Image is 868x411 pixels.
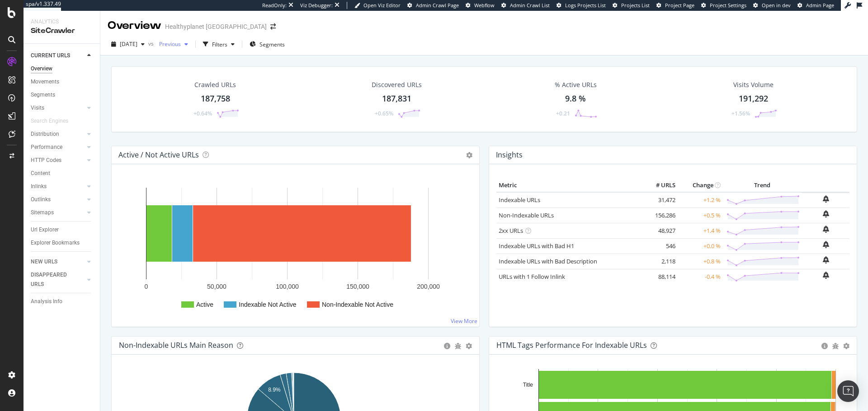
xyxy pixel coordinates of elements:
text: Title [523,382,533,388]
div: Content [31,169,50,178]
a: HTTP Codes [31,156,85,165]
a: Visits [31,103,85,113]
div: Movements [31,77,59,87]
a: Non-Indexable URLs [499,211,554,219]
a: Outlinks [31,195,85,204]
td: 31,472 [642,192,678,208]
a: Analysis Info [31,297,94,306]
div: ReadOnly: [262,2,287,9]
text: 200,000 [417,283,440,290]
div: +0.65% [375,110,393,117]
a: Content [31,169,94,178]
span: Open Viz Editor [363,2,401,9]
text: Active [196,301,213,308]
div: Inlinks [31,182,47,191]
text: Indexable Not Active [239,301,297,308]
div: gear [843,343,849,349]
td: 546 [642,238,678,254]
td: +1.4 % [678,223,723,238]
a: Explorer Bookmarks [31,238,94,248]
span: Webflow [474,2,495,9]
a: Webflow [466,2,495,9]
div: Viz Debugger: [300,2,333,9]
div: bell-plus [823,226,829,233]
th: # URLS [642,179,678,192]
a: Inlinks [31,182,85,191]
div: Filters [212,41,227,48]
span: Projects List [621,2,650,9]
div: circle-info [444,343,450,349]
svg: A chart. [119,179,472,319]
div: Url Explorer [31,225,59,235]
h4: Active / Not Active URLs [118,149,199,161]
span: Previous [156,40,181,48]
a: Indexable URLs with Bad Description [499,257,597,265]
div: bell-plus [823,241,829,248]
text: 8.9% [268,387,281,393]
div: 187,758 [201,93,230,105]
button: [DATE] [108,37,148,51]
text: 50,000 [207,283,226,290]
div: Visits Volume [733,80,774,89]
div: 191,292 [739,93,768,105]
div: Crawled URLs [194,80,236,89]
div: Visits [31,103,44,113]
span: Open in dev [762,2,791,9]
div: bell-plus [823,272,829,279]
a: Search Engines [31,116,77,126]
div: Distribution [31,129,59,139]
div: Overview [108,18,161,33]
text: 0 [145,283,148,290]
span: Admin Page [806,2,834,9]
button: Previous [156,37,192,51]
th: Metric [496,179,642,192]
a: Performance [31,143,85,152]
a: Projects List [613,2,650,9]
i: Options [466,152,472,158]
a: Distribution [31,129,85,139]
td: 88,114 [642,269,678,284]
a: View More [451,317,477,325]
div: arrow-right-arrow-left [270,23,276,30]
div: Outlinks [31,195,51,204]
td: +0.8 % [678,254,723,269]
div: CURRENT URLS [31,51,70,60]
td: 48,927 [642,223,678,238]
div: bug [455,343,461,349]
div: Sitemaps [31,208,54,217]
div: circle-info [821,343,828,349]
td: +0.0 % [678,238,723,254]
a: Admin Crawl List [501,2,550,9]
div: bell-plus [823,195,829,203]
div: Non-Indexable URLs Main Reason [119,341,233,350]
span: Segments [259,41,285,48]
div: NEW URLS [31,257,57,267]
div: bell-plus [823,256,829,263]
span: Project Page [665,2,694,9]
div: gear [466,343,472,349]
div: Discovered URLs [372,80,422,89]
a: Logs Projects List [557,2,606,9]
div: bug [832,343,839,349]
th: Trend [723,179,802,192]
td: 2,118 [642,254,678,269]
div: Performance [31,143,62,152]
a: DISAPPEARED URLS [31,270,85,289]
div: Open Intercom Messenger [837,380,859,402]
span: 2025 Sep. 17th [120,40,137,48]
span: Admin Crawl List [510,2,550,9]
a: Admin Page [797,2,834,9]
div: Analytics [31,18,93,26]
td: +1.2 % [678,192,723,208]
div: Analysis Info [31,297,62,306]
div: Healthyplanet [GEOGRAPHIC_DATA] [165,22,267,31]
div: Segments [31,90,55,100]
div: 9.8 % [565,93,586,105]
div: HTTP Codes [31,156,61,165]
button: Filters [199,37,238,51]
div: Explorer Bookmarks [31,238,80,248]
div: SiteCrawler [31,26,93,36]
a: Overview [31,64,94,74]
a: Indexable URLs [499,196,540,204]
